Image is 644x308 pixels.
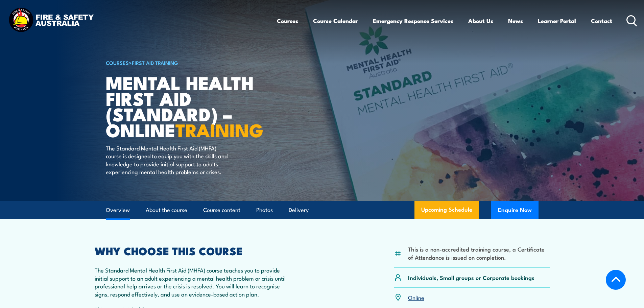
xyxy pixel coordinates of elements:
[468,12,493,30] a: About Us
[106,74,273,138] h1: Mental Health First Aid (Standard) – Online
[106,144,229,176] p: The Standard Mental Health First Aid (MHFA) course is designed to equip you with the skills and k...
[408,293,424,301] a: Online
[373,12,453,30] a: Emergency Response Services
[203,201,240,219] a: Course content
[95,266,292,298] p: The Standard Mental Health First Aid (MHFA) course teaches you to provide initial support to an a...
[414,201,479,219] a: Upcoming Schedule
[591,12,612,30] a: Contact
[175,115,263,143] strong: TRAINING
[408,245,550,261] li: This is a non-accredited training course, a Certificate of Attendance is issued on completion.
[277,12,298,30] a: Courses
[95,246,292,255] h2: WHY CHOOSE THIS COURSE
[508,12,523,30] a: News
[289,201,309,219] a: Delivery
[106,201,130,219] a: Overview
[408,274,534,281] p: Individuals, Small groups or Corporate bookings
[106,59,129,66] a: COURSES
[106,58,273,67] h6: >
[491,201,539,219] button: Enquire Now
[146,201,187,219] a: About the course
[313,12,358,30] a: Course Calendar
[256,201,273,219] a: Photos
[538,12,576,30] a: Learner Portal
[132,59,178,66] a: First Aid Training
